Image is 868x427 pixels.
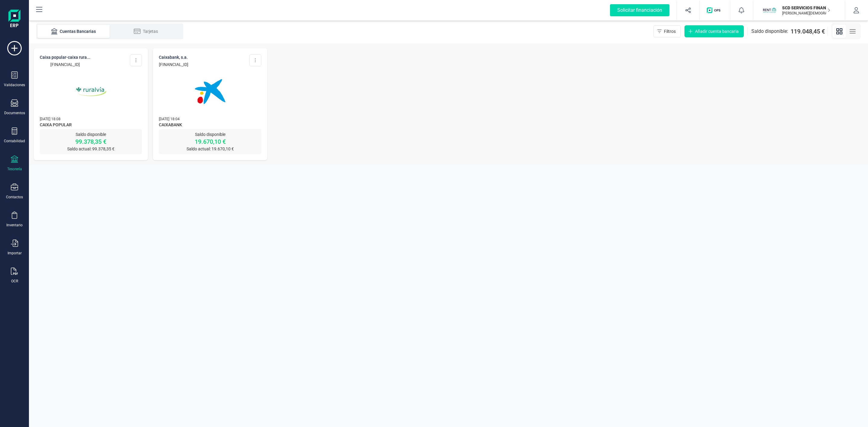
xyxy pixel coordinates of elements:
span: Saldo disponible: [751,28,788,35]
button: SCSCD SERVICIOS FINANCIEROS SL[PERSON_NAME][DEMOGRAPHIC_DATA][DEMOGRAPHIC_DATA] [760,1,838,20]
img: Logo Finanedi [8,10,20,29]
span: CAIXA POPULAR [40,122,142,129]
p: 19.670,10 € [159,137,261,146]
p: 99.378,35 € [40,137,142,146]
p: CAIXABANK, S.A. [159,54,188,60]
div: Inventario [6,223,23,228]
img: Logo de OPS [707,7,723,13]
div: Documentos [4,111,25,115]
div: Solicitar financiación [610,4,669,16]
button: Filtros [653,25,681,37]
p: SCD SERVICIOS FINANCIEROS SL [782,5,830,11]
button: Logo de OPS [703,1,726,20]
span: 119.048,45 € [791,27,825,36]
span: [DATE] 18:04 [159,117,180,121]
p: [FINANCIAL_ID] [40,61,90,68]
div: Importar [8,251,22,256]
img: SC [763,4,776,17]
div: Cuentas Bancarias [49,28,98,34]
div: Tarjetas [122,28,170,34]
span: CAIXABANK [159,122,261,129]
span: Añadir cuenta bancaria [695,28,739,34]
p: CAIXA POPULAR-CAIXA RURA... [40,54,90,60]
div: Validaciones [4,83,25,87]
p: Saldo disponible [159,131,261,137]
button: Solicitar financiación [603,1,677,20]
div: OCR [11,279,18,284]
p: Saldo actual: 19.670,10 € [159,146,261,152]
button: Añadir cuenta bancaria [684,25,744,37]
span: [DATE] 18:08 [40,117,61,121]
div: Tesorería [7,167,22,171]
p: [FINANCIAL_ID] [159,61,188,68]
span: Filtros [664,28,676,34]
div: Contactos [6,195,23,199]
p: Saldo disponible [40,131,142,137]
p: [PERSON_NAME][DEMOGRAPHIC_DATA][DEMOGRAPHIC_DATA] [782,11,830,16]
div: Contabilidad [4,139,25,143]
p: Saldo actual: 99.378,35 € [40,146,142,152]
